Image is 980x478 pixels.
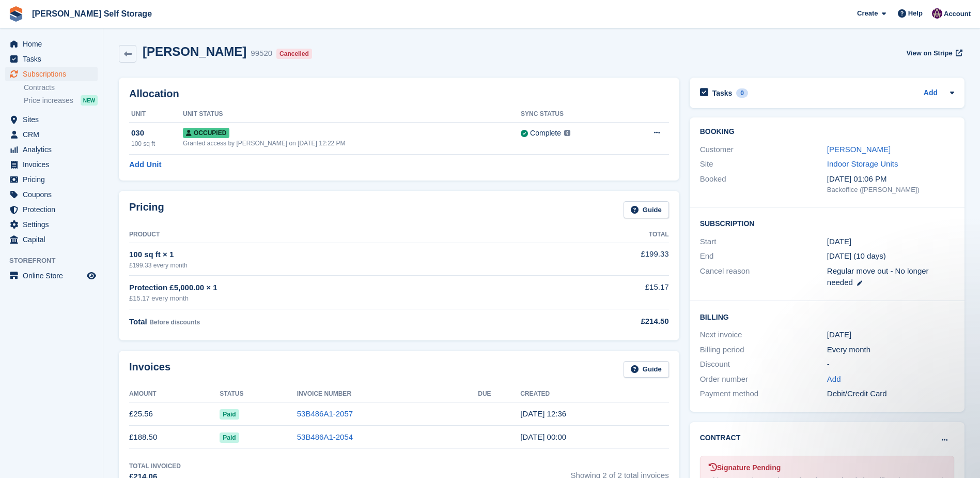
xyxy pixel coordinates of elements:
span: Total [129,317,147,326]
time: 2025-08-27 11:36:27 UTC [520,409,566,418]
time: 2025-08-26 23:00:00 UTC [827,236,851,248]
span: Protection [23,202,85,217]
span: [DATE] (10 days) [827,251,886,260]
div: Next invoice [700,329,827,341]
span: Help [908,8,923,19]
td: £199.33 [539,243,669,275]
span: Home [23,37,85,51]
div: Discount [700,358,827,370]
div: NEW [81,95,98,106]
span: Before discounts [149,319,200,326]
div: Signature Pending [709,462,945,473]
div: Granted access by [PERSON_NAME] on [DATE] 12:22 PM [183,139,521,148]
h2: Allocation [129,88,669,100]
div: 100 sq ft × 1 [129,249,539,261]
a: menu [5,37,98,51]
a: 53B486A1-2054 [297,432,353,441]
th: Total [539,227,669,243]
span: View on Stripe [906,48,952,58]
a: [PERSON_NAME] [827,145,891,154]
a: menu [5,52,98,66]
span: Invoices [23,157,85,172]
a: 53B486A1-2057 [297,409,353,418]
a: menu [5,172,98,187]
h2: Booking [700,128,954,136]
div: Cancelled [276,49,312,59]
time: 2025-08-26 23:00:42 UTC [520,432,566,441]
div: 99520 [251,48,272,59]
div: 030 [131,127,183,139]
h2: Invoices [129,361,170,378]
a: menu [5,142,98,157]
th: Status [220,386,297,402]
a: menu [5,217,98,232]
div: Protection £5,000.00 × 1 [129,282,539,294]
th: Amount [129,386,220,402]
td: £15.17 [539,276,669,309]
div: Site [700,158,827,170]
span: Pricing [23,172,85,187]
span: Subscriptions [23,67,85,81]
div: £15.17 every month [129,293,539,304]
span: Capital [23,232,85,247]
span: Settings [23,217,85,232]
span: Online Store [23,268,85,283]
img: Nikki Ambrosini [932,8,942,19]
span: Storefront [9,256,103,266]
a: menu [5,127,98,142]
td: £188.50 [129,426,220,449]
a: Add Unit [129,159,161,171]
img: stora-icon-8386f47178a22dfd0bd8f6a31ec36ba5ce8667c1dd55bd0f319d3a0aa187defe.svg [8,6,24,22]
h2: [PERSON_NAME] [143,44,246,58]
th: Unit Status [183,106,521,123]
a: menu [5,268,98,283]
a: [PERSON_NAME] Self Storage [28,5,156,22]
th: Invoice Number [297,386,478,402]
a: menu [5,202,98,217]
a: Price increases NEW [24,95,98,106]
div: Customer [700,144,827,156]
a: Guide [624,361,669,378]
div: Complete [530,128,561,139]
span: Create [857,8,878,19]
th: Unit [129,106,183,123]
a: menu [5,232,98,247]
th: Sync Status [521,106,624,123]
a: menu [5,187,98,202]
div: Booked [700,173,827,195]
span: Sites [23,112,85,127]
span: Analytics [23,142,85,157]
th: Created [520,386,668,402]
div: Cancel reason [700,265,827,289]
span: Occupied [183,128,229,138]
a: Preview store [85,270,98,282]
a: menu [5,67,98,81]
h2: Billing [700,311,954,322]
div: Total Invoiced [129,461,181,471]
h2: Contract [700,432,741,443]
div: £214.50 [539,316,669,327]
div: Backoffice ([PERSON_NAME]) [827,185,954,195]
span: Account [944,9,971,19]
h2: Pricing [129,201,164,218]
div: Order number [700,374,827,385]
img: icon-info-grey-7440780725fd019a000dd9b08b2336e03edf1995a4989e88bcd33f0948082b44.svg [564,130,570,136]
div: Start [700,236,827,248]
span: Regular move out - No longer needed [827,266,929,287]
div: End [700,250,827,262]
a: Add [924,87,938,99]
span: Paid [220,409,239,420]
div: Payment method [700,388,827,400]
span: Price increases [24,96,73,106]
a: Guide [624,201,669,218]
span: Tasks [23,52,85,66]
span: CRM [23,127,85,142]
td: £25.56 [129,402,220,426]
h2: Subscription [700,218,954,228]
div: Billing period [700,344,827,356]
span: Coupons [23,187,85,202]
div: [DATE] 01:06 PM [827,173,954,185]
th: Due [478,386,520,402]
div: £199.33 every month [129,261,539,270]
a: menu [5,112,98,127]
